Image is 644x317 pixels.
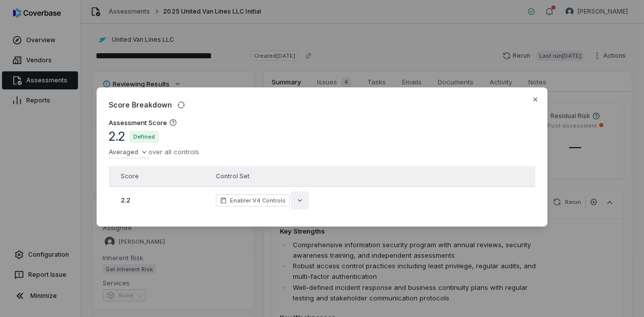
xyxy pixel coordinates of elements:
span: Defined [129,131,159,143]
div: over all controls [109,146,199,158]
span: Enabler V4 Controls [230,196,286,204]
th: Control Set [208,166,484,186]
button: Averaged [109,146,148,158]
span: 2.2 [109,129,125,144]
span: 2.2 [121,196,130,204]
th: Score [109,166,208,186]
span: Score Breakdown [109,99,172,110]
h3: Assessment Score [109,118,167,127]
